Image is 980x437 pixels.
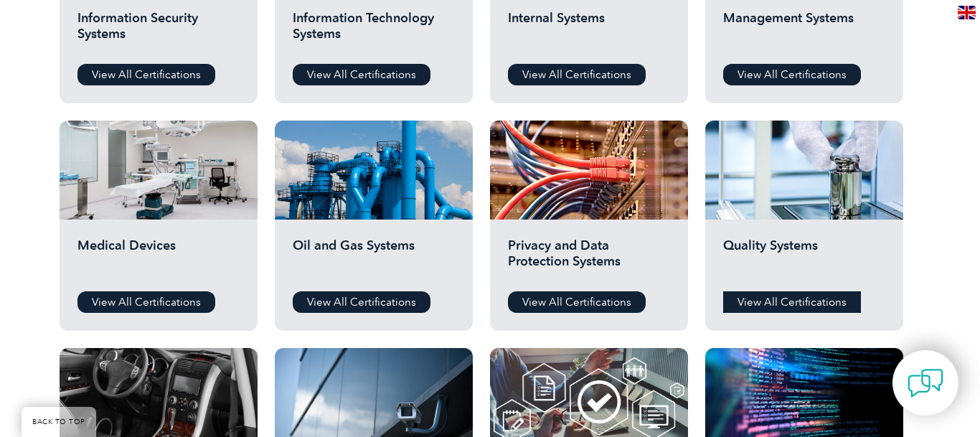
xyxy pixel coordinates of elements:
a: View All Certifications [723,64,861,85]
a: View All Certifications [77,64,215,85]
h2: Information Technology Systems [293,10,455,53]
a: View All Certifications [293,64,430,85]
h2: Oil and Gas Systems [293,238,455,281]
a: View All Certifications [293,291,430,313]
h2: Medical Devices [77,238,240,281]
img: en [958,6,976,19]
a: View All Certifications [508,64,646,85]
h2: Quality Systems [723,238,885,281]
a: View All Certifications [508,291,646,313]
a: BACK TO TOP [22,407,96,437]
h2: Internal Systems [508,10,670,53]
a: View All Certifications [723,291,861,313]
a: View All Certifications [77,291,215,313]
h2: Privacy and Data Protection Systems [508,238,670,281]
h2: Management Systems [723,10,885,53]
h2: Information Security Systems [77,10,240,53]
img: contact-chat.png [908,365,943,401]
